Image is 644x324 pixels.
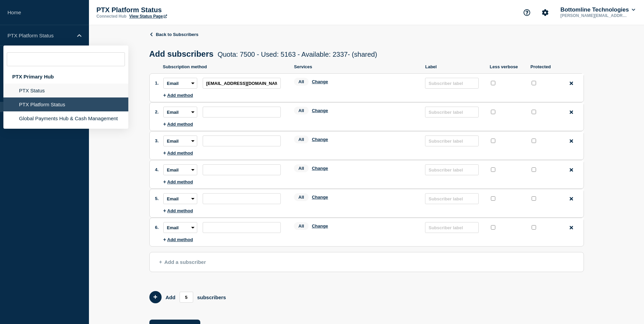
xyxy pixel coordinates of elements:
button: Add method [163,237,193,242]
h1: Add subscribers [149,49,377,59]
a: Back to Subscribers [149,32,199,37]
input: protected checkbox [532,225,536,230]
li: PTX Status [3,84,128,97]
button: Add method [163,150,193,156]
input: Subscriber label [425,78,479,89]
li: PTX Platform Status [3,97,128,111]
input: subscription-address [203,193,281,204]
p: Add [166,294,176,300]
p: subscribers [197,294,226,300]
input: Subscriber label [425,136,479,146]
input: less verbose checkbox [491,167,495,172]
input: less verbose checkbox [491,81,495,85]
input: less verbose checkbox [491,139,495,143]
button: Support [520,5,534,20]
div: PTX Primary Hub [3,70,128,84]
p: PTX Platform Status [96,6,232,14]
span: 3. [155,138,159,143]
input: protected checkbox [532,167,536,172]
p: Connected Hub [96,14,127,19]
button: Change [312,166,328,171]
input: less verbose checkbox [491,225,495,230]
button: Add method [163,122,193,127]
a: View Status Page [129,14,167,19]
input: subscription-address [203,164,281,175]
p: Protected [531,64,558,69]
button: Change [312,79,328,84]
span: All [294,222,309,230]
p: Services [294,64,419,69]
p: Label [425,64,483,69]
button: Change [312,108,328,113]
p: Subscription method [163,64,288,69]
span: 4. [155,167,159,172]
input: protected checkbox [532,81,536,85]
li: Global Payments Hub & Cash Management [3,111,128,125]
input: Subscriber label [425,193,479,204]
span: All [294,164,309,172]
input: protected checkbox [532,139,536,143]
button: Account settings [538,5,552,20]
button: Add method [163,179,193,184]
p: PTX Platform Status [7,33,73,38]
span: All [294,193,309,201]
button: Bottomline Technologies [559,6,637,13]
span: 5. [155,196,159,201]
span: All [294,136,309,143]
input: subscription-address [203,222,281,233]
span: All [294,107,309,114]
p: Less verbose [490,64,524,69]
span: Add a subscriber [159,259,206,265]
span: All [294,78,309,86]
span: 6. [155,225,159,230]
button: Change [312,137,328,142]
input: subscription-address [203,78,281,89]
button: Add 5 team members [149,291,162,303]
input: subscription-address [203,107,281,118]
button: Change [312,223,328,229]
input: protected checkbox [532,110,536,114]
input: Subscriber label [425,107,479,118]
input: Add members count [180,292,193,303]
input: subscription-address [203,136,281,146]
button: Add a subscriber [149,252,584,272]
span: 1. [155,80,159,86]
p: [PERSON_NAME][EMAIL_ADDRESS][PERSON_NAME][DOMAIN_NAME] [559,13,630,18]
input: less verbose checkbox [491,196,495,201]
button: Add method [163,93,193,98]
button: Add method [163,208,193,213]
span: 2. [155,109,159,114]
span: Quota: 7500 - Used: 5163 - Available: 2337 - (shared) [218,51,377,58]
input: Subscriber label [425,164,479,175]
input: protected checkbox [532,196,536,201]
button: Change [312,195,328,200]
input: less verbose checkbox [491,110,495,114]
input: Subscriber label [425,222,479,233]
